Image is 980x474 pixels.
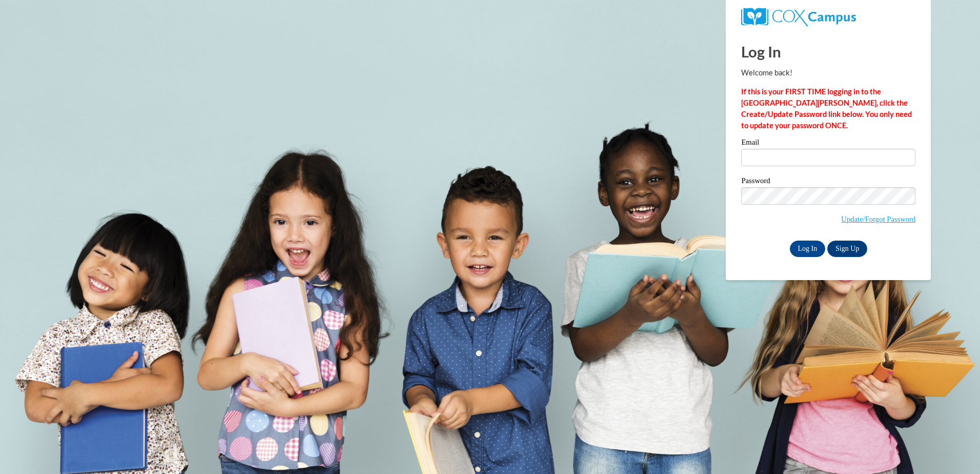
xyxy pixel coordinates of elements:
img: COX Campus [741,8,855,26]
a: Sign Up [827,241,867,257]
label: Email [741,139,915,149]
h1: Log In [741,41,915,62]
strong: If this is your FIRST TIME logging in to the [GEOGRAPHIC_DATA][PERSON_NAME], click the Create/Upd... [741,87,912,130]
p: Welcome back! [741,67,915,78]
label: Password [741,177,915,187]
a: Update/Forgot Password [841,215,915,223]
a: COX Campus [741,12,855,21]
input: Log In [790,241,826,257]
